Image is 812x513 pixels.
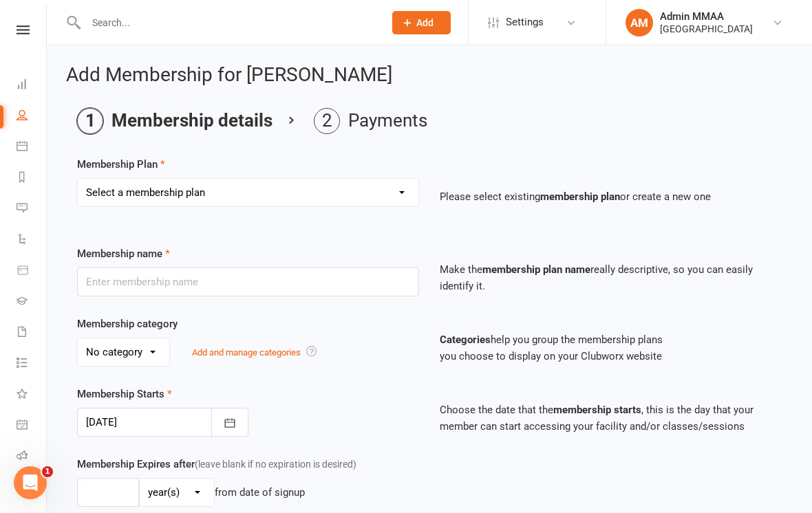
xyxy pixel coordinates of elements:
span: Settings [506,7,544,38]
p: Choose the date that the , this is the day that your member can start accessing your facility and... [440,402,782,435]
strong: membership plan name [482,263,590,276]
label: Membership Expires after [77,456,356,472]
p: Please select existing or create a new one [440,188,782,205]
div: Admin MMAA [660,10,753,23]
div: from date of signup [215,484,305,501]
h2: Add Membership for [PERSON_NAME] [66,65,793,86]
a: Calendar [17,132,47,163]
strong: Categories [440,334,491,346]
li: Payments [314,108,427,134]
span: 1 [42,466,53,477]
label: Membership name [77,245,170,262]
strong: membership plan [540,190,620,203]
input: Enter membership name [77,268,419,296]
a: Add and manage categories [192,347,301,358]
label: Membership Starts [77,386,172,402]
p: Make the really descriptive, so you can easily identify it. [440,261,782,294]
a: People [17,101,47,132]
iframe: Intercom live chat [14,466,47,499]
span: Add [416,17,434,28]
button: Add [392,11,451,34]
input: Search... [82,13,374,32]
div: [GEOGRAPHIC_DATA] [660,23,753,35]
a: Roll call kiosk mode [17,441,47,472]
label: Membership category [77,316,178,332]
p: help you group the membership plans you choose to display on your Clubworx website [440,331,782,364]
strong: membership starts [553,404,641,416]
div: AM [626,9,653,36]
span: (leave blank if no expiration is desired) [195,459,356,470]
a: What's New [17,380,47,411]
a: Dashboard [17,70,47,101]
a: General attendance kiosk mode [17,411,47,441]
a: Reports [17,163,47,194]
a: Product Sales [17,256,47,287]
label: Membership Plan [77,156,165,173]
li: Membership details [77,108,273,134]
